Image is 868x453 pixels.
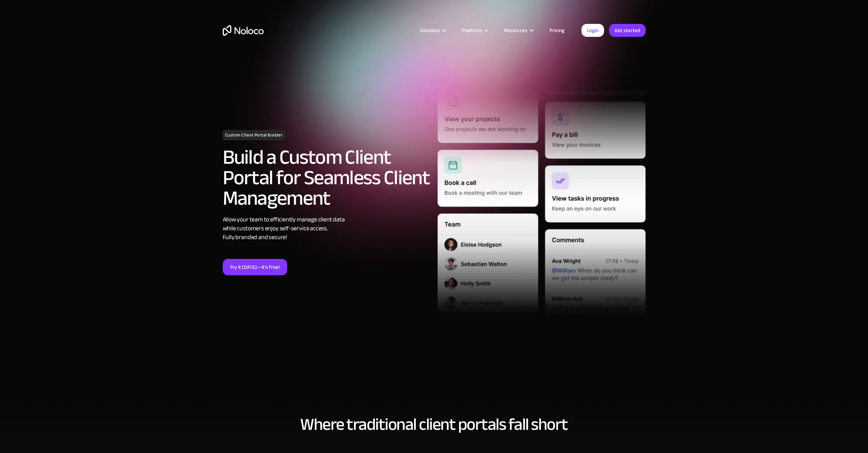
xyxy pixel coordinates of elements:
a: Login [582,24,604,37]
a: Pricing [541,26,573,35]
div: Platform [454,26,496,35]
div: Solutions [420,26,440,35]
a: Try it [DATE]—it’s free! [223,259,287,275]
div: Solutions [411,26,454,35]
a: home [223,25,264,36]
div: Resources [496,26,541,35]
h2: Where traditional client portals fall short [223,415,646,434]
div: Resources [504,26,527,35]
div: Platform [462,26,482,35]
a: Get started [609,24,646,37]
h1: Custom Client Portal Builder [223,130,285,140]
div: Allow your team to efficiently manage client data while customers enjoy self-service access. Full... [223,215,431,242]
h2: Build a Custom Client Portal for Seamless Client Management [223,147,431,208]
